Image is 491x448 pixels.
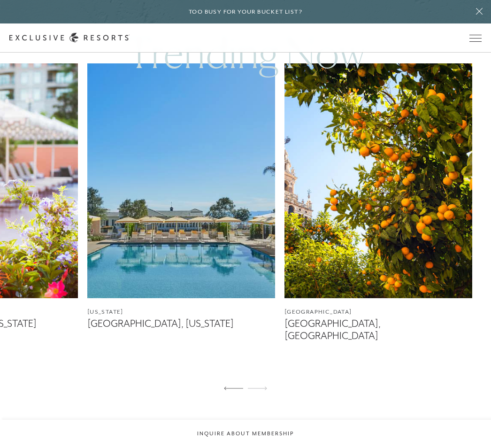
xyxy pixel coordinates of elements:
[87,63,275,330] a: [US_STATE][GEOGRAPHIC_DATA], [US_STATE]
[284,318,472,341] figcaption: [GEOGRAPHIC_DATA], [GEOGRAPHIC_DATA]
[284,308,472,317] figcaption: [GEOGRAPHIC_DATA]
[189,8,302,16] h6: Too busy for your bucket list?
[284,63,472,342] a: [GEOGRAPHIC_DATA][GEOGRAPHIC_DATA], [GEOGRAPHIC_DATA]
[87,308,275,317] figcaption: [US_STATE]
[87,318,275,330] figcaption: [GEOGRAPHIC_DATA], [US_STATE]
[448,405,491,448] iframe: Qualified Messenger
[469,35,482,41] button: Open navigation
